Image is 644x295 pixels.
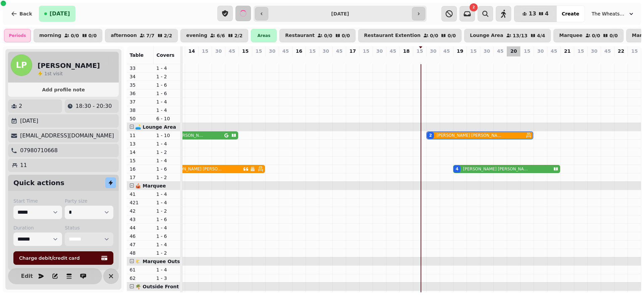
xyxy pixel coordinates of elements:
[551,48,557,54] p: 45
[229,56,234,62] p: 0
[430,33,438,38] p: 0 / 0
[156,157,178,164] p: 1 - 4
[5,6,38,22] button: Back
[417,48,423,54] p: 15
[129,149,151,156] p: 14
[538,56,543,62] p: 0
[309,48,316,54] p: 15
[156,132,178,139] p: 1 - 10
[457,56,463,62] p: 4
[242,48,249,54] p: 15
[202,56,208,62] p: 0
[135,124,176,130] span: 🛋️ Lounge Area
[417,56,422,62] p: 0
[44,70,63,77] p: visit
[13,198,62,204] label: Start Time
[129,266,151,273] p: 61
[156,250,178,256] p: 1 - 2
[537,33,545,38] p: 4 / 4
[323,56,328,62] p: 0
[279,29,356,42] button: Restaurant0/00/0
[4,29,31,42] div: Periods
[430,56,436,62] p: 2
[156,107,178,114] p: 1 - 4
[404,56,409,62] p: 0
[129,241,151,248] p: 47
[135,259,188,264] span: 🌤️ Marquee Outside
[20,117,38,125] p: [DATE]
[358,29,462,42] button: Restaurant Extention0/00/0
[156,90,178,97] p: 1 - 6
[403,48,410,54] p: 18
[216,56,221,62] p: 0
[129,132,151,139] p: 11
[156,166,178,172] p: 1 - 6
[189,48,195,54] p: 14
[336,48,342,54] p: 45
[65,224,113,231] label: Status
[89,33,97,38] p: 0 / 0
[565,56,570,62] p: 0
[13,251,113,265] button: Charge debit/credit card
[105,29,178,42] button: afternoon7/72/2
[430,48,436,54] p: 30
[156,241,178,248] p: 1 - 4
[111,33,137,38] p: afternoon
[269,48,275,54] p: 30
[129,166,151,172] p: 16
[234,33,243,38] p: 2 / 2
[529,11,536,16] span: 13
[156,98,178,105] p: 1 - 4
[363,56,369,62] p: 0
[44,71,47,76] span: 1
[285,33,315,38] p: Restaurant
[578,56,583,62] p: 0
[437,133,501,138] p: [PERSON_NAME] [PERSON_NAME]
[376,48,383,54] p: 30
[562,11,579,16] span: Create
[513,33,528,38] p: 13 / 13
[350,56,355,62] p: 0
[19,102,22,110] p: 2
[377,56,382,62] p: 0
[156,199,178,206] p: 1 - 4
[34,29,102,42] button: morning0/00/0
[283,56,288,62] p: 0
[19,11,32,16] span: Back
[336,56,342,62] p: 0
[524,48,530,54] p: 15
[156,208,178,214] p: 1 - 2
[156,266,178,273] p: 1 - 4
[390,48,396,54] p: 45
[75,102,112,110] p: 18:30 - 20:30
[129,140,151,147] p: 13
[282,48,289,54] p: 45
[605,56,610,62] p: 0
[447,33,456,38] p: 0 / 0
[217,33,225,38] p: 6 / 6
[168,166,225,172] p: [PERSON_NAME] [PERSON_NAME]
[129,199,151,206] p: 421
[129,52,144,58] span: Table
[20,146,58,155] p: 07980710668
[497,48,503,54] p: 45
[484,56,489,62] p: 0
[310,56,315,62] p: 0
[156,73,178,80] p: 1 - 2
[455,166,458,172] div: 4
[429,133,432,138] div: 2
[129,73,151,80] p: 34
[497,56,503,62] p: 0
[13,178,64,187] h2: Quick actions
[129,107,151,114] p: 38
[592,33,600,38] p: 0 / 0
[129,191,151,198] p: 41
[129,216,151,223] p: 43
[618,56,624,62] p: 0
[545,11,549,16] span: 4
[564,48,571,54] p: 21
[156,82,178,88] p: 1 - 6
[156,174,178,181] p: 1 - 2
[578,48,584,54] p: 15
[631,48,638,54] p: 15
